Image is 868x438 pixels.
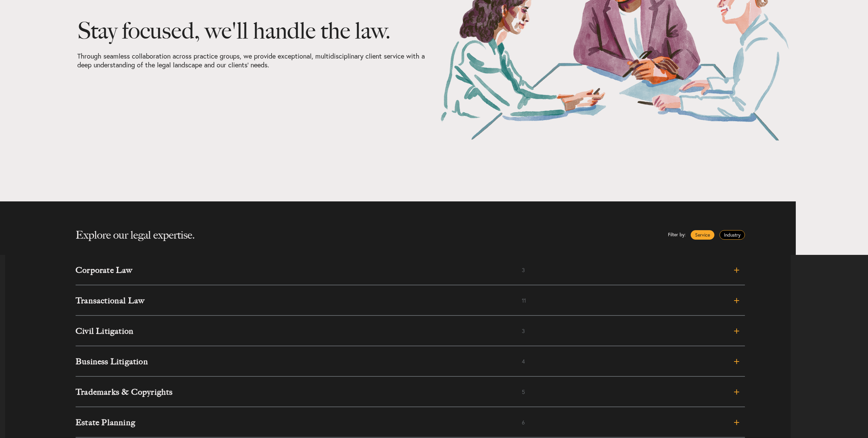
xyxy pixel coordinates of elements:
[76,285,745,316] a: Transactional Law11
[77,52,429,69] p: Through seamless collaboration across practice groups, we provide exceptional, multidisciplinary ...
[76,327,522,335] h3: Civil Litigation
[76,297,522,305] h3: Transactional Law
[76,346,745,377] a: Business Litigation4
[522,298,633,303] span: 11
[522,359,633,364] span: 4
[719,230,745,240] a: Industry
[76,407,745,438] a: Estate Planning6
[668,230,686,240] span: Filter by:
[522,328,633,334] span: 3
[522,389,633,395] span: 5
[691,230,714,240] a: Service
[522,267,633,273] span: 3
[76,418,522,426] h3: Estate Planning
[76,316,745,346] a: Civil Litigation3
[76,255,745,285] a: Corporate Law3
[76,357,522,366] h3: Business Litigation
[76,266,522,274] h3: Corporate Law
[522,420,633,425] span: 6
[76,228,195,241] h2: Explore our legal expertise.
[77,18,429,52] h1: Stay focused, we'll handle the law.
[76,377,745,407] a: Trademarks & Copyrights5
[76,388,522,396] h3: Trademarks & Copyrights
